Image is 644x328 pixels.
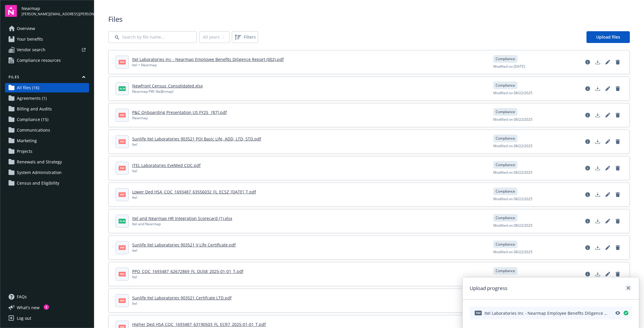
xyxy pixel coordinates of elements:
a: View file details [583,110,592,120]
button: Nearmap[PERSON_NAME][EMAIL_ADDRESS][PERSON_NAME][DOMAIN_NAME] [22,5,89,17]
a: ITEL Laboratories EyeMed COC.pdf [132,163,201,168]
a: Higher Ded HSA COC_1693487_63190503_FL_ECR7_2025-01-01_T.pdf [132,322,266,327]
a: Marketing [5,136,89,145]
a: Edit document [603,190,612,199]
a: Download document [593,110,602,120]
a: Agreements (1) [5,94,89,103]
div: Nearmap PW: Ne@rmap! [132,89,203,94]
a: itel and Nearmap HR Integration Scorecard (1).xlsx [132,216,232,221]
span: Compliance [496,83,515,88]
span: Modified on 08/22/2025 [493,196,532,202]
img: navigator-logo.svg [5,5,17,17]
a: Delete document [613,163,622,173]
h1: Upload progress [470,284,507,292]
span: Compliance [496,56,515,62]
span: pdf [119,272,126,276]
span: Projects [17,147,32,156]
a: Download document [593,216,602,226]
a: P&C Onboarding Presentation US FY25 _[87].pdf [132,110,227,115]
span: Communications [17,125,50,135]
div: Log out [17,314,31,323]
span: pdf [119,166,126,170]
a: View file details [583,57,592,67]
a: Download document [593,163,602,173]
a: Edit document [603,243,612,252]
span: xlsx [119,86,126,91]
span: Renewals and Strategy [17,157,62,167]
a: View file details [583,269,592,279]
div: Itel [132,195,256,200]
a: Delete document [613,137,622,146]
a: Edit document [603,84,612,93]
a: All files (16) [5,83,89,92]
a: Delete document [613,57,622,67]
span: All files (16) [17,83,39,92]
span: Upload files [596,34,620,40]
span: Files [108,14,630,24]
a: Download document [593,84,602,93]
a: Delete document [613,110,622,120]
span: Your benefits [17,34,43,44]
span: Compliance [496,189,515,194]
a: View file details [583,216,592,226]
a: View file details [583,243,592,252]
span: Compliance [496,162,515,168]
span: Compliance [496,242,515,247]
div: Nearmap [132,115,227,121]
a: FAQs [5,292,89,302]
div: 1 [44,304,49,310]
span: Modified on 08/22/2025 [493,170,532,175]
span: Filters [244,34,256,40]
span: Modified on 08/22/2025 [493,90,532,96]
span: Marketing [17,136,37,145]
span: Itel Laboratories Inc - Nearmap Employee Benefits Diligence Report (002).pdf [484,310,609,316]
button: Files [5,74,89,82]
a: Vendor search [5,45,89,54]
a: Sunlife Itel Laboratories 903521 POI Basic Life, ADD, LTD, STD.pdf [132,136,261,142]
a: Delete document [613,243,622,252]
div: Itel [132,142,261,147]
span: Modified on 08/22/2025 [493,117,532,122]
span: Compliance [496,268,515,274]
div: Itel and Nearmap [132,221,232,227]
span: Compliance [496,215,515,221]
span: Agreements (1) [17,94,47,103]
span: Modified on 08/22/2025 [493,143,532,149]
div: Itel [132,301,232,306]
a: Download document [593,57,602,67]
span: Filters [233,32,257,42]
a: Download document [593,137,602,146]
span: Census and Eligibility [17,178,59,188]
a: Lower Ded HSA_COC_1693487_63556032_FL_ECSZ_[DATE]_T.pdf [132,189,256,195]
a: Upload files [586,31,630,43]
a: Delete document [613,190,622,199]
a: Compliance resources [5,56,89,65]
span: Overview [17,24,35,33]
a: PPO_COC_1693487_62672869_FL_DU58_2025-01-01_T.pdf [132,269,243,274]
a: Sunlife Itel Laboratories 903521 V Life Certificate.pdf [132,242,236,248]
span: Nearmap [22,5,89,11]
span: Modified on [DATE] [493,64,525,69]
div: Itel [132,248,236,253]
span: [PERSON_NAME][EMAIL_ADDRESS][PERSON_NAME][DOMAIN_NAME] [22,11,89,17]
a: Itel Laboratories Inc - Nearmap Employee Benefits Diligence Report (002).pdf [132,57,284,62]
a: Overview [5,24,89,33]
a: Communications [5,125,89,135]
a: System Administration [5,168,89,177]
span: pdf [119,139,126,144]
a: Compliance (15) [5,115,89,124]
a: Edit document [603,110,612,120]
span: xlsx [119,219,126,223]
span: Vendor search [17,45,45,54]
button: What's new1 [5,304,49,311]
div: Itel [132,274,243,280]
span: What ' s new [17,304,40,311]
span: pdf [119,298,126,303]
a: View file details [583,190,592,199]
a: Edit document [603,57,612,67]
a: Edit document [603,216,612,226]
a: Download document [593,190,602,199]
a: Your benefits [5,34,89,44]
span: Compliance [496,109,515,115]
a: View file details [583,137,592,146]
